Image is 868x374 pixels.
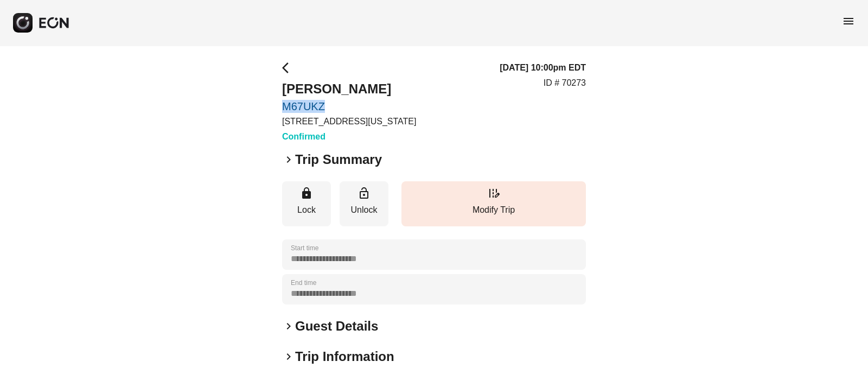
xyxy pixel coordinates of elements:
[282,100,416,113] a: M67UKZ
[500,61,586,74] h3: [DATE] 10:00pm EDT
[282,115,416,128] p: [STREET_ADDRESS][US_STATE]
[295,318,378,335] h2: Guest Details
[295,348,394,365] h2: Trip Information
[487,187,500,200] span: edit_road
[340,181,388,226] button: Unlock
[282,153,295,166] span: keyboard_arrow_right
[407,204,580,217] p: Modify Trip
[282,80,416,98] h2: [PERSON_NAME]
[358,187,371,200] span: lock_open
[282,320,295,333] span: keyboard_arrow_right
[282,130,416,143] h3: Confirmed
[401,181,586,226] button: Modify Trip
[345,204,383,217] p: Unlock
[300,187,313,200] span: lock
[544,77,586,90] p: ID # 70273
[842,15,855,28] span: menu
[282,61,295,74] span: arrow_back_ios
[288,204,325,217] p: Lock
[282,181,331,226] button: Lock
[295,151,382,168] h2: Trip Summary
[282,350,295,363] span: keyboard_arrow_right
